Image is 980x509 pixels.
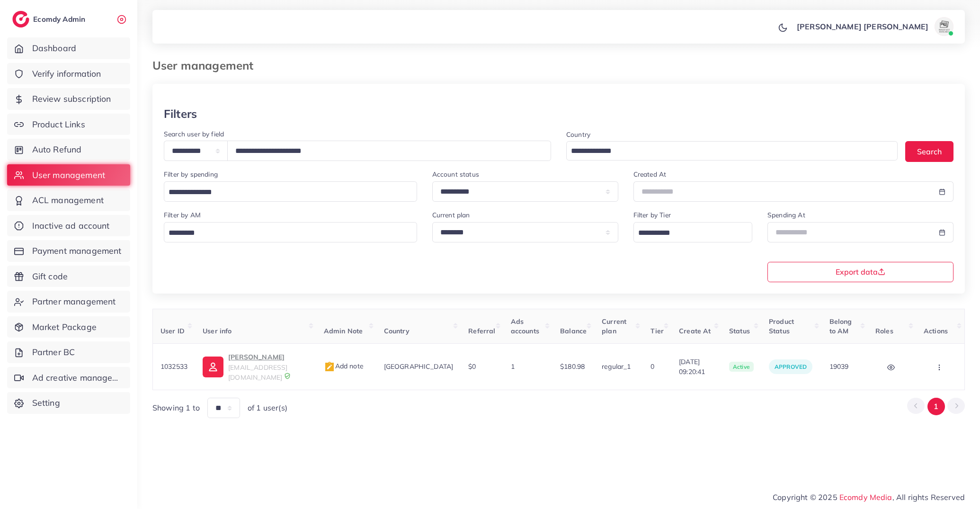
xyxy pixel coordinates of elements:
span: [DATE] 09:20:41 [679,357,714,376]
span: Gift code [32,270,68,283]
span: Review subscription [32,93,111,105]
span: Referral [468,327,495,335]
img: 9CAL8B2pu8EFxCJHYAAAAldEVYdGRhdGU6Y3JlYXRlADIwMjItMTItMDlUMDQ6NTg6MzkrMDA6MDBXSlgLAAAAJXRFWHRkYXR... [284,373,291,379]
a: Dashboard [7,37,130,59]
span: [EMAIL_ADDRESS][DOMAIN_NAME] [228,363,287,381]
button: Export data [767,262,953,282]
span: Export data [836,268,885,276]
span: Setting [32,397,60,409]
span: approved [775,363,807,370]
input: Search for option [165,185,405,200]
span: Add note [324,362,364,370]
button: Go to page 1 [927,398,945,415]
ul: Pagination [907,398,965,415]
span: Actions [924,327,948,335]
input: Search for option [635,226,740,241]
input: Search for option [165,226,405,241]
span: Partner BC [32,346,75,358]
div: Search for option [566,141,898,161]
label: Filter by AM [164,210,201,220]
span: Current plan [602,317,626,335]
p: [PERSON_NAME] [228,351,308,363]
div: Search for option [633,222,752,242]
a: Auto Refund [7,139,130,161]
img: avatar [935,17,953,36]
span: 0 [650,362,654,371]
button: Search [905,141,953,161]
span: User management [32,169,105,181]
span: Payment management [32,245,122,257]
a: Ecomdy Media [839,492,892,502]
span: active [729,362,754,372]
div: Search for option [164,222,417,242]
label: Filter by Tier [633,210,671,220]
span: 19039 [829,362,849,371]
span: [GEOGRAPHIC_DATA] [384,362,454,371]
span: User info [203,327,232,335]
a: Gift code [7,266,130,287]
label: Created At [633,170,667,179]
span: 1032533 [160,362,187,371]
a: Verify information [7,63,130,85]
span: Roles [875,327,893,335]
span: Showing 1 to [152,402,200,413]
span: ACL management [32,194,104,206]
span: 1 [511,362,515,371]
a: Market Package [7,316,130,338]
a: Review subscription [7,88,130,110]
span: Status [729,327,750,335]
label: Filter by spending [164,170,218,179]
a: Ad creative management [7,367,130,389]
span: Ads accounts [511,317,539,335]
span: Balance [560,327,587,335]
a: Partner management [7,291,130,313]
img: admin_note.cdd0b510.svg [324,361,335,373]
img: ic-user-info.36bf1079.svg [203,357,223,377]
span: Inactive ad account [32,220,110,232]
span: Product Status [769,317,794,335]
span: $180.98 [560,362,585,371]
input: Search for option [568,144,885,159]
span: regular_1 [602,362,631,371]
span: Dashboard [32,42,76,54]
span: Admin Note [324,327,363,335]
label: Search user by field [164,129,224,139]
span: Product Links [32,118,85,131]
label: Spending At [767,210,805,220]
span: of 1 user(s) [248,402,287,413]
a: User management [7,164,130,186]
span: , All rights Reserved [892,491,965,503]
a: [PERSON_NAME][EMAIL_ADDRESS][DOMAIN_NAME] [203,351,308,382]
span: Copyright © 2025 [773,491,965,503]
h3: Filters [164,107,197,121]
label: Current plan [432,210,470,220]
span: Country [384,327,410,335]
label: Account status [432,170,479,179]
span: Partner management [32,295,116,308]
a: [PERSON_NAME] [PERSON_NAME]avatar [792,17,957,36]
a: Partner BC [7,341,130,363]
a: Setting [7,392,130,414]
span: User ID [160,327,185,335]
span: Market Package [32,321,97,333]
span: Tier [650,327,664,335]
h3: User management [152,59,261,72]
img: logo [12,11,29,27]
p: [PERSON_NAME] [PERSON_NAME] [797,21,928,32]
span: Verify information [32,68,101,80]
a: ACL management [7,189,130,211]
span: Ad creative management [32,372,123,384]
a: logoEcomdy Admin [12,11,88,27]
a: Payment management [7,240,130,262]
div: Search for option [164,181,417,202]
span: Create At [679,327,711,335]
span: Belong to AM [829,317,852,335]
label: Country [566,130,590,139]
a: Product Links [7,114,130,135]
span: Auto Refund [32,143,82,156]
span: $0 [468,362,476,371]
a: Inactive ad account [7,215,130,237]
h2: Ecomdy Admin [33,15,88,24]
